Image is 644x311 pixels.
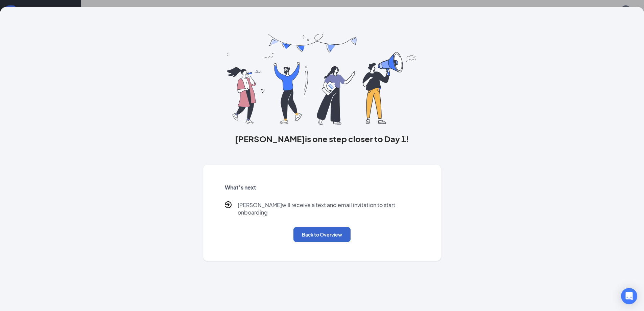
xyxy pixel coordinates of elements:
[238,201,420,216] p: [PERSON_NAME] will receive a text and email invitation to start onboarding
[227,34,417,125] img: you are all set
[203,133,441,145] h3: [PERSON_NAME] is one step closer to Day 1!
[225,184,420,191] h5: What’s next
[621,288,637,304] div: Open Intercom Messenger
[293,227,351,242] button: Back to Overview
